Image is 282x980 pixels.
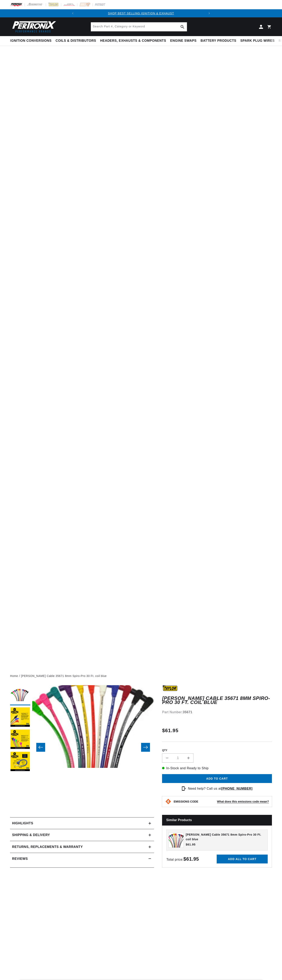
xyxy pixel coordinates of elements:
button: Translation missing: en.sections.announcements.previous_announcement [69,9,77,17]
span: $61.95 [162,727,178,734]
span: Engine Swaps [170,39,197,43]
summary: Coils & Distributors [54,36,98,46]
h2: Returns, Replacements & Warranty [12,844,83,850]
img: Pertronix [10,20,56,34]
strong: EMISSIONS CODE [174,800,198,803]
h2: Similar Products [162,815,272,826]
div: 1 of 2 [77,11,205,16]
button: Slide left [36,743,45,752]
summary: Battery Products [199,36,238,46]
h2: Reviews [12,856,28,861]
summary: Returns, Replacements & Warranty [10,841,154,853]
a: [PERSON_NAME] Cable 35671 8mm Spiro-Pro 30 Ft. coil blue [21,674,107,678]
button: Slide right [141,743,150,752]
summary: Highlights [10,817,154,829]
label: QTY [162,749,272,752]
button: Translation missing: en.sections.announcements.next_announcement [205,9,213,17]
nav: breadcrumbs [10,674,272,678]
span: Spark Plug Wires [240,39,275,43]
button: Add to cart [162,774,272,783]
summary: Reviews [10,853,154,865]
button: Load image 1 in gallery view [10,685,30,705]
span: Ignition Conversions [10,39,52,43]
h1: [PERSON_NAME] Cable 35671 8mm Spiro-Pro 30 Ft. coil blue [162,696,272,705]
button: Add all to cart [217,855,268,864]
img: Emissions code [165,798,172,805]
summary: Engine Swaps [168,36,199,46]
h2: Shipping & Delivery [12,832,50,838]
span: Total price: [166,858,199,861]
a: [PHONE_NUMBER] [221,787,253,790]
div: Announcement [77,11,205,16]
button: Search Part #, Category or Keyword [178,22,187,31]
p: In-Stock and Ready to Ship [162,766,272,771]
a: Home [10,674,18,678]
strong: 35671 [183,710,193,714]
input: Search Part #, Category or Keyword [91,22,187,31]
media-gallery: Gallery Viewer [10,685,154,809]
button: Load image 4 in gallery view [10,752,30,772]
button: Load image 3 in gallery view [10,730,30,750]
strong: $61.95 [183,856,199,862]
span: Battery Products [201,39,236,43]
span: $61.95 [186,842,196,847]
summary: Spark Plug Wires [238,36,277,46]
p: Need help? Call us at [188,786,253,791]
button: EMISSIONS CODEWhat does this emissions code mean? [174,800,269,803]
strong: What does this emissions code mean? [217,800,269,803]
a: SHOP BEST SELLING IGNITION & EXHAUST [108,12,174,15]
span: Headers, Exhausts & Components [100,39,166,43]
h2: Highlights [12,821,33,826]
summary: Ignition Conversions [10,36,54,46]
summary: Headers, Exhausts & Components [98,36,168,46]
div: Part Number: [162,710,272,715]
span: Coils & Distributors [56,39,96,43]
summary: Shipping & Delivery [10,829,154,841]
button: Load image 2 in gallery view [10,707,30,728]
